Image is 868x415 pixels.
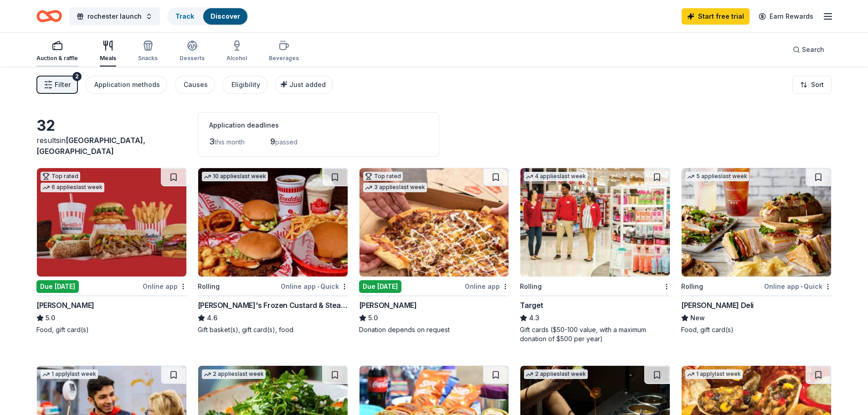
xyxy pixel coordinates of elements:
[465,281,509,292] div: Online app
[520,168,670,277] img: Image for Target
[100,55,116,62] div: Meals
[100,36,116,67] button: Meals
[529,313,539,323] span: 4.3
[180,55,205,62] div: Desserts
[690,313,705,323] span: New
[36,117,187,135] div: 32
[184,79,208,90] div: Causes
[69,7,160,26] button: rochester launch
[275,76,333,94] button: Just added
[811,79,824,90] span: Sort
[269,36,299,67] button: Beverages
[41,172,80,181] div: Top rated
[87,11,142,22] span: rochester launch
[55,79,71,90] span: Filter
[226,55,247,62] div: Alcohol
[520,281,542,292] div: Rolling
[802,44,824,55] span: Search
[198,300,348,311] div: [PERSON_NAME]'s Frozen Custard & Steakburgers
[202,172,268,181] div: 10 applies last week
[198,281,220,292] div: Rolling
[363,172,403,181] div: Top rated
[209,137,215,146] span: 3
[368,313,378,323] span: 5.0
[681,325,832,334] div: Food, gift card(s)
[175,76,215,94] button: Causes
[202,369,266,379] div: 2 applies last week
[94,79,160,90] div: Application methods
[36,36,78,67] button: Auction & raffle
[359,280,401,293] div: Due [DATE]
[270,137,275,146] span: 9
[685,172,749,181] div: 5 applies last week
[143,281,187,292] div: Online app
[138,55,158,62] div: Snacks
[682,8,750,25] a: Start free trial
[524,172,588,181] div: 4 applies last week
[36,325,187,334] div: Food, gift card(s)
[138,36,158,67] button: Snacks
[359,325,509,334] div: Donation depends on request
[520,325,670,343] div: Gift cards ($50-100 value, with a maximum donation of $500 per year)
[226,36,247,67] button: Alcohol
[167,7,248,26] button: TrackDiscover
[175,12,194,20] a: Track
[359,168,509,334] a: Image for Casey'sTop rated3 applieslast weekDue [DATE]Online app[PERSON_NAME]5.0Donation depends ...
[681,300,754,311] div: [PERSON_NAME] Deli
[317,283,319,290] span: •
[685,369,743,379] div: 1 apply last week
[41,183,104,192] div: 6 applies last week
[520,168,670,343] a: Image for Target4 applieslast weekRollingTarget4.3Gift cards ($50-100 value, with a maximum donat...
[681,281,703,292] div: Rolling
[37,168,186,277] img: Image for Portillo's
[36,280,79,293] div: Due [DATE]
[681,168,832,334] a: Image for McAlister's Deli5 applieslast weekRollingOnline app•Quick[PERSON_NAME] DeliNewFood, gif...
[753,8,819,25] a: Earn Rewards
[222,76,267,94] button: Eligibility
[198,168,348,334] a: Image for Freddy's Frozen Custard & Steakburgers10 applieslast weekRollingOnline app•Quick[PERSON...
[359,300,417,311] div: [PERSON_NAME]
[85,76,167,94] button: Application methods
[786,41,832,59] button: Search
[281,281,348,292] div: Online app Quick
[198,168,348,277] img: Image for Freddy's Frozen Custard & Steakburgers
[289,81,326,88] span: Just added
[275,138,298,146] span: passed
[231,79,260,90] div: Eligibility
[36,300,94,311] div: [PERSON_NAME]
[682,168,831,277] img: Image for McAlister's Deli
[36,135,187,157] div: results
[36,55,78,62] div: Auction & raffle
[363,183,427,192] div: 3 applies last week
[207,313,217,323] span: 4.6
[211,12,240,20] a: Discover
[520,300,543,311] div: Target
[36,76,78,94] button: Filter2
[198,325,348,334] div: Gift basket(s), gift card(s), food
[269,55,299,62] div: Beverages
[792,76,832,94] button: Sort
[36,136,145,156] span: in
[209,120,428,131] div: Application deadlines
[46,313,55,323] span: 5.0
[36,136,145,156] span: [GEOGRAPHIC_DATA], [GEOGRAPHIC_DATA]
[764,281,832,292] div: Online app Quick
[41,369,98,379] div: 1 apply last week
[36,5,62,27] a: Home
[180,36,205,67] button: Desserts
[215,138,245,146] span: this month
[360,168,509,277] img: Image for Casey's
[524,369,588,379] div: 2 applies last week
[36,168,187,334] a: Image for Portillo'sTop rated6 applieslast weekDue [DATE]Online app[PERSON_NAME]5.0Food, gift car...
[72,72,82,81] div: 2
[801,283,802,290] span: •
